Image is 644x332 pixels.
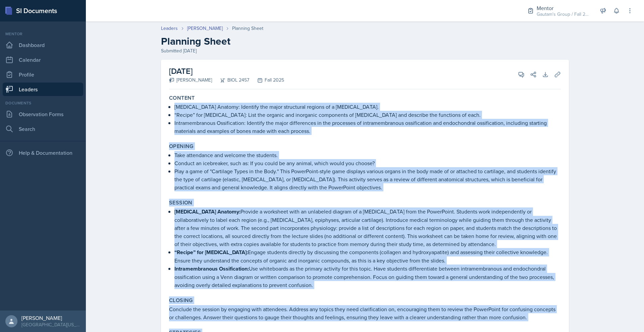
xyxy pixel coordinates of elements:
p: Provide a worksheet with an unlabeled diagram of a [MEDICAL_DATA] from the PowerPoint. Students w... [174,207,561,248]
div: Submitted [DATE] [161,47,569,54]
p: Engage students directly by discussing the components (collagen and hydroxyapatite) and assessing... [174,248,561,265]
a: Leaders [3,83,83,96]
label: Session [169,199,193,206]
label: Closing [169,297,193,304]
strong: [MEDICAL_DATA] Anatomy: [174,208,240,216]
h2: [DATE] [169,65,284,77]
div: Documents [3,100,83,106]
a: Calendar [3,53,83,66]
div: Mentor [537,4,590,12]
a: [PERSON_NAME] [187,25,223,32]
p: Take attendance and welcome the students. [174,151,561,159]
a: Search [3,122,83,136]
h2: Planning Sheet [161,35,569,47]
p: Intramembranous Ossification: Identify the major differences in the processes of intramembranous ... [174,119,561,135]
a: Dashboard [3,38,83,52]
a: Observation Forms [3,107,83,121]
strong: “Recipe” for [MEDICAL_DATA]: [174,248,248,256]
div: Fall 2025 [249,77,284,84]
p: Conclude the session by engaging with attendees. Address any topics they need clarification on, e... [169,305,561,321]
label: Content [169,95,195,101]
p: Play a game of "Cartilage Types in the Body." This PowerPoint-style game displays various organs ... [174,167,561,191]
div: [PERSON_NAME] [169,77,212,84]
p: [MEDICAL_DATA] Anatomy: Identify the major structural regions of a [MEDICAL_DATA]. [174,103,561,111]
p: Use whiteboards as the primary activity for this topic. Have students differentiate between intra... [174,265,561,289]
a: Profile [3,68,83,81]
div: Planning Sheet [232,25,263,32]
div: Help & Documentation [3,146,83,159]
div: Mentor [3,31,83,37]
a: Leaders [161,25,178,32]
p: Conduct an icebreaker, such as: If you could be any animal, which would you choose? [174,159,561,167]
strong: Intramembranous Ossification: [174,265,249,273]
label: Opening [169,143,194,150]
div: [GEOGRAPHIC_DATA][US_STATE] [21,321,80,328]
div: Gautam's Group / Fall 2025 [537,11,590,18]
div: BIOL 2457 [212,77,249,84]
div: [PERSON_NAME] [21,315,80,321]
p: “Recipe” for [MEDICAL_DATA]: List the organic and inorganic components of [MEDICAL_DATA] and desc... [174,111,561,119]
